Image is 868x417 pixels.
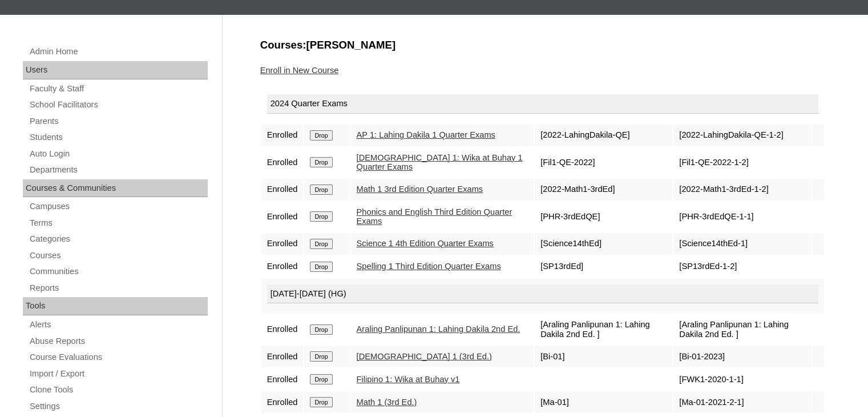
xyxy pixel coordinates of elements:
td: [Araling Panlipunan 1: Lahing Dakila 2nd Ed. ] [535,314,672,344]
a: AP 1: Lahing Dakila 1 Quarter Exams [357,130,495,139]
td: [SP13rdEd-1-2] [673,256,811,278]
a: Campuses [29,199,208,214]
a: Admin Home [29,45,208,59]
input: Drop [310,397,332,407]
td: [Fil1-QE-2022] [535,147,672,178]
a: School Facilitators [29,98,208,112]
a: Students [29,130,208,145]
a: Terms [29,216,208,230]
td: Enrolled [261,346,304,367]
td: Enrolled [261,233,304,255]
input: Drop [310,211,332,222]
td: [2022-LahingDakila-QE-1-2] [673,125,811,146]
td: Enrolled [261,314,304,344]
td: [2022-LahingDakila-QE] [535,125,672,146]
td: [Ma-01-2021-2-1] [673,391,811,413]
td: [Science14thEd-1] [673,233,811,255]
td: Enrolled [261,125,304,146]
input: Drop [310,130,332,141]
a: Parents [29,114,208,129]
input: Drop [310,324,332,335]
div: Courses & Communities [23,179,208,198]
a: Science 1 4th Edition Quarter Exams [357,239,494,248]
div: 2024 Quarter Exams [267,94,818,114]
td: Enrolled [261,202,304,232]
a: Phonics and English Third Edition Quarter Exams [357,207,512,226]
a: [DEMOGRAPHIC_DATA] 1: Wika at Buhay 1 Quarter Exams [357,153,523,172]
a: Math 1 (3rd Ed.) [357,398,417,407]
td: [Araling Panlipunan 1: Lahing Dakila 2nd Ed. ] [673,314,811,344]
td: Enrolled [261,391,304,413]
td: Enrolled [261,147,304,178]
td: [2022-Math1-3rdEd-1-2] [673,179,811,201]
td: [Science14thEd] [535,233,672,255]
a: Spelling 1 Third Edition Quarter Exams [357,262,501,271]
td: [PHR-3rdEdQE-1-1] [673,202,811,232]
a: Course Evaluations [29,350,208,364]
input: Drop [310,351,332,362]
a: Reports [29,281,208,295]
td: [Ma-01] [535,391,672,413]
td: Enrolled [261,179,304,201]
a: Auto Login [29,147,208,161]
td: [SP13rdEd] [535,256,672,278]
a: Categories [29,232,208,246]
a: Alerts [29,318,208,332]
a: Clone Tools [29,383,208,397]
h3: Courses:[PERSON_NAME] [260,38,825,53]
a: Courses [29,248,208,263]
a: [DEMOGRAPHIC_DATA] 1 (3rd Ed.) [357,352,492,361]
input: Drop [310,185,332,195]
td: [FWK1-2020-1-1] [673,368,811,390]
td: [Fil1-QE-2022-1-2] [673,147,811,178]
td: [2022-Math1-3rdEd] [535,179,672,201]
a: Import / Export [29,367,208,381]
td: [PHR-3rdEdQE] [535,202,672,232]
input: Drop [310,157,332,167]
a: Faculty & Staff [29,82,208,96]
div: Users [23,61,208,79]
a: Settings [29,399,208,414]
td: Enrolled [261,256,304,278]
input: Drop [310,374,332,384]
td: Enrolled [261,368,304,390]
a: Filipino 1: Wika at Buhay v1 [357,375,460,384]
div: Tools [23,297,208,315]
a: Araling Panlipunan 1: Lahing Dakila 2nd Ed. [357,324,520,334]
td: [Bi-01] [535,346,672,367]
a: Math 1 3rd Edition Quarter Exams [357,185,483,194]
td: [Bi-01-2023] [673,346,811,367]
input: Drop [310,262,332,272]
a: Abuse Reports [29,334,208,348]
a: Departments [29,163,208,177]
a: Communities [29,264,208,279]
input: Drop [310,239,332,249]
div: [DATE]-[DATE] (HG) [267,284,818,304]
a: Enroll in New Course [260,66,339,75]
